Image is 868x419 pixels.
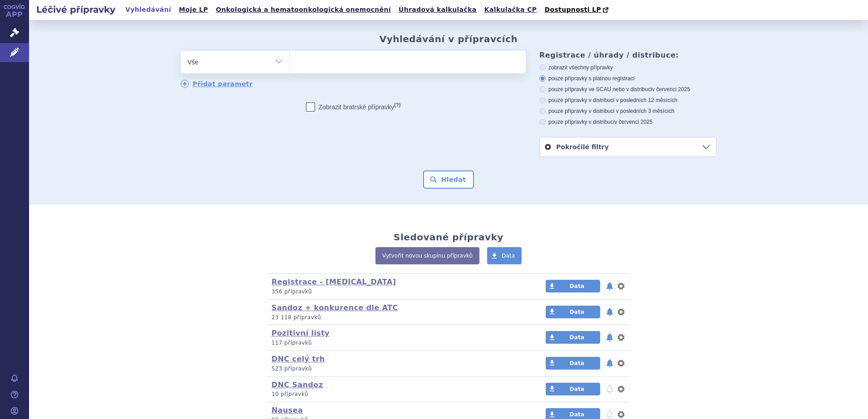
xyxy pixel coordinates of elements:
[29,3,123,16] h2: Léčivé přípravky
[570,411,584,418] span: Data
[546,306,600,318] a: Data
[271,391,308,397] span: 10 přípravků
[570,309,584,315] span: Data
[542,4,613,16] a: Dostupnosti LP
[539,107,716,115] label: pouze přípravky v distribuci v posledních 3 měsících
[539,118,716,126] label: pouze přípravky v distribuci
[539,51,716,59] h3: Registrace / úhrady / distribuce:
[176,4,211,16] a: Moje LP
[614,119,652,125] span: v červenci 2025
[271,314,321,321] span: 23 118 přípravků
[546,280,600,292] a: Data
[482,4,540,16] a: Kalkulačka CP
[271,365,312,372] span: 523 přípravků
[605,384,614,395] button: notifikace
[539,64,716,71] label: zobrazit všechny přípravky
[616,358,626,369] button: nastavení
[375,247,479,264] a: Vytvořit novou skupinu přípravků
[487,247,522,264] a: Data
[544,6,601,13] span: Dostupnosti LP
[539,75,716,82] label: pouze přípravky s platnou registrací
[123,4,174,16] a: Vyhledávání
[271,288,312,295] span: 356 přípravků
[306,102,401,112] label: Zobrazit bratrské přípravky
[652,86,690,93] span: v červenci 2025
[271,340,312,346] span: 117 přípravků
[546,383,600,395] a: Data
[394,232,503,243] h2: Sledované přípravky
[605,281,614,292] button: notifikace
[605,358,614,369] button: notifikace
[539,97,716,104] label: pouze přípravky v distribuci v posledních 12 měsících
[605,307,614,317] button: notifikace
[380,34,518,44] h2: Vyhledávání v přípravcích
[396,4,479,16] a: Úhradová kalkulačka
[271,380,323,389] a: DNC Sandoz
[570,360,584,366] span: Data
[616,332,626,343] button: nastavení
[546,331,600,344] a: Data
[570,283,584,289] span: Data
[271,303,398,312] a: Sandoz + konkurence dle ATC
[502,253,515,259] span: Data
[605,332,614,343] button: notifikace
[271,355,325,363] a: DNC celý trh
[423,171,474,189] button: Hledat
[540,137,716,156] a: Pokročilé filtry
[213,4,394,16] a: Onkologická a hematoonkologická onemocnění
[181,80,253,88] a: Přidat parametr
[394,102,400,108] abbr: (?)
[616,307,626,317] button: nastavení
[570,334,584,341] span: Data
[271,278,396,286] a: Registrace - [MEDICAL_DATA]
[616,281,626,292] button: nastavení
[271,329,330,337] a: Pozitivní listy
[570,386,584,392] span: Data
[546,357,600,370] a: Data
[271,406,303,414] a: Nausea
[539,86,716,93] label: pouze přípravky ve SCAU nebo v distribuci
[616,384,626,395] button: nastavení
